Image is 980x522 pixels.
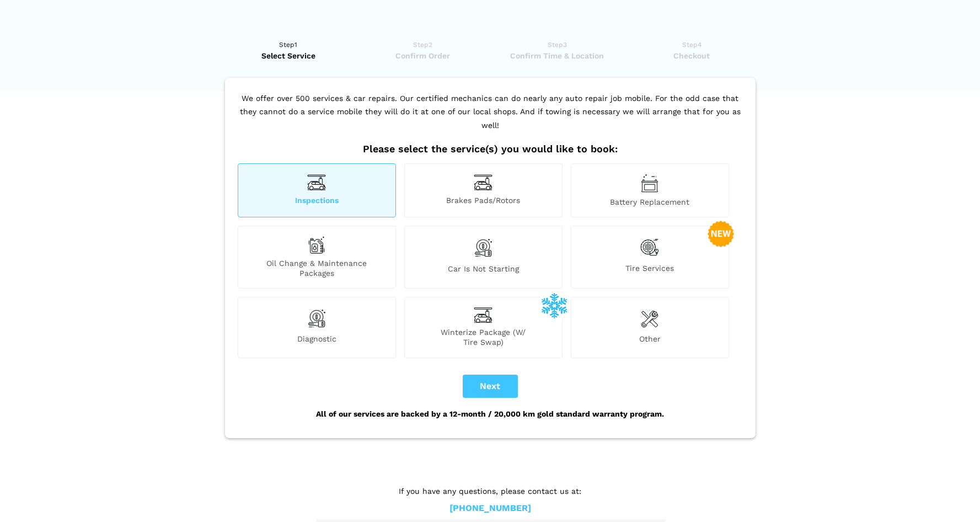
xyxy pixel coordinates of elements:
[628,39,756,61] a: Step4
[238,258,395,278] span: Oil Change & Maintenance Packages
[571,334,729,347] span: Other
[359,50,486,61] span: Confirm Order
[494,39,621,61] a: Step3
[405,195,562,207] span: Brakes Pads/Rotors
[238,334,395,347] span: Diagnostic
[359,39,486,61] a: Step2
[571,197,729,207] span: Battery Replacement
[541,292,567,318] img: winterize-icon_1.png
[405,327,562,347] span: Winterize Package (W/ Tire Swap)
[708,221,734,247] img: new-badge-2-48.png
[235,398,746,430] div: All of our services are backed by a 12-month / 20,000 km gold standard warranty program.
[225,39,352,61] a: Step1
[235,143,746,155] h2: Please select the service(s) you would like to book:
[628,50,756,61] span: Checkout
[238,195,395,207] span: Inspections
[571,263,729,278] span: Tire Services
[405,264,562,278] span: Car is not starting
[235,92,746,143] p: We offer over 500 services & car repairs. Our certified mechanics can do nearly any auto repair j...
[225,50,352,61] span: Select Service
[494,50,621,61] span: Confirm Time & Location
[317,485,664,497] p: If you have any questions, please contact us at:
[449,503,531,514] a: [PHONE_NUMBER]
[463,375,518,398] button: Next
